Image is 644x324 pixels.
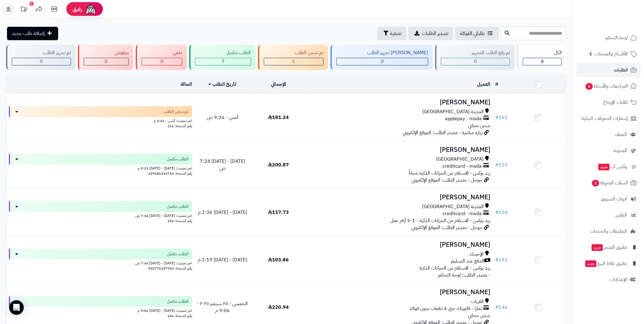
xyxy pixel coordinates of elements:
[264,58,324,65] div: 1
[167,298,188,305] span: الطلب مكتمل
[200,158,245,172] span: [DATE] - [DATE] 7:24 ص
[403,129,482,136] span: زيارة مباشرة - مصدر الطلب: الموقع الإلكتروني
[390,30,401,37] span: تصفية
[268,209,289,216] span: 117.73
[585,260,597,267] span: جديد
[576,159,640,174] a: وآتس آبجديد
[105,58,108,65] span: 0
[163,109,188,115] span: تم شحن الطلب
[576,63,640,77] a: الطلبات
[268,304,289,311] span: 220.94
[72,5,82,13] span: رفيق
[495,161,508,169] a: #155
[576,143,640,158] a: المدونة
[471,298,484,305] span: القريات
[610,275,627,284] span: الإعدادات
[167,123,192,129] span: رقم الشحنة: 161
[408,27,453,40] a: تصدير الطلبات
[422,108,484,115] span: المدينة [GEOGRAPHIC_DATA]
[309,146,490,153] h3: [PERSON_NAME]
[198,256,247,263] span: [DATE] - [DATE] 2:19 م
[188,45,257,70] a: الطلب مكتمل 7
[422,203,484,210] span: المدينة [GEOGRAPHIC_DATA]
[9,212,192,218] div: اخر تحديث: [DATE] - [DATE] 7:34 ص
[167,313,192,319] span: رقم الشحنة: 146
[495,81,498,88] a: #
[309,194,490,201] h3: [PERSON_NAME]
[591,179,628,187] span: السلات المتروكة
[198,209,247,216] span: [DATE] - [DATE] 2:36 م
[592,179,600,187] span: 2
[495,161,499,169] span: #
[306,236,493,284] td: - مصدر الطلب: لوحة التحكم
[77,45,135,70] a: مرفوض 0
[268,161,289,169] span: 200.87
[615,211,627,219] span: التقارير
[12,30,45,37] span: إضافة طلب جديد
[85,3,97,15] img: ai-face.png
[585,259,627,268] span: تطبيق نقاط البيع
[409,169,490,177] span: ريد بوكس - الاستلام من الخزانات الذكية مجاناً
[591,243,627,252] span: تطبيق المتجر
[180,81,192,88] a: الحالة
[615,130,627,139] span: العملاء
[390,217,490,224] span: ريد بوكس - الاستلام من الخزانات الذكية - 1-5 أيام عمل
[441,58,510,65] div: 0
[148,266,192,271] span: رقم الشحنة: 502776257930
[470,251,484,258] span: الإحساء
[455,27,499,40] a: طلباتي المُوكلة
[268,256,289,263] span: 103.86
[441,49,510,56] div: تم رفع الطلب للتجهيز
[495,304,508,311] a: #146
[477,81,490,88] a: العميل
[576,95,640,110] a: طلبات الإرجاع
[576,30,640,45] a: لوحة التحكم
[337,58,428,65] div: 0
[12,58,71,65] div: 0
[381,58,384,65] span: 0
[576,240,640,255] a: تطبيق المتجرجديد
[585,83,593,90] span: 6
[576,127,640,142] a: العملاء
[576,192,640,206] a: أدوات التسويق
[422,30,448,37] span: تصدير الطلبات
[443,163,482,170] span: creditcard - mada
[495,209,499,216] span: #
[336,49,428,56] div: [PERSON_NAME] تجهيز الطلب
[9,300,24,315] div: Open Intercom Messenger
[585,82,628,90] span: المراجعات والأسئلة
[209,81,236,88] a: تاريخ الطلب
[436,156,484,163] span: [GEOGRAPHIC_DATA]
[576,79,640,93] a: المراجعات والأسئلة6
[160,58,163,65] span: 0
[468,122,490,129] span: شحن مجاني
[605,33,628,42] span: لوحة التحكم
[495,256,508,263] a: #152
[268,114,289,121] span: 181.24
[495,114,508,121] a: #161
[142,49,182,56] div: ملغي
[195,58,251,65] div: 7
[9,117,192,124] div: اخر تحديث: أمس - 2:41 م
[576,208,640,222] a: التقارير
[576,224,640,239] a: التطبيقات والخدمات
[5,45,77,70] a: تم تجهيز الطلب 0
[195,49,251,56] div: الطلب مكتمل
[474,58,477,65] span: 0
[468,312,490,319] span: شحن مجاني
[167,156,188,162] span: الطلب مكتمل
[516,45,568,70] a: الكل8
[434,45,516,70] a: تم رفع الطلب للتجهيز 0
[167,251,188,257] span: الطلب مكتمل
[9,165,192,171] div: اخر تحديث: [DATE] - [DATE] 5:23 م
[598,164,610,170] span: جديد
[576,256,640,271] a: تطبيق نقاط البيعجديد
[598,162,627,171] span: وآتس آب
[309,99,490,106] h3: [PERSON_NAME]
[460,30,485,37] span: طلباتي المُوكلة
[594,50,628,58] span: الأقسام والمنتجات
[419,264,490,272] span: ريد بوكس - الاستلام من الخزانات الذكية
[582,114,628,123] span: إشعارات التحويلات البنكية
[197,300,248,314] span: الخميس - ٢٥ سبتمبر ٢٠٢٥ - 9:06 م
[148,171,192,176] span: رقم الشحنة: 429486324714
